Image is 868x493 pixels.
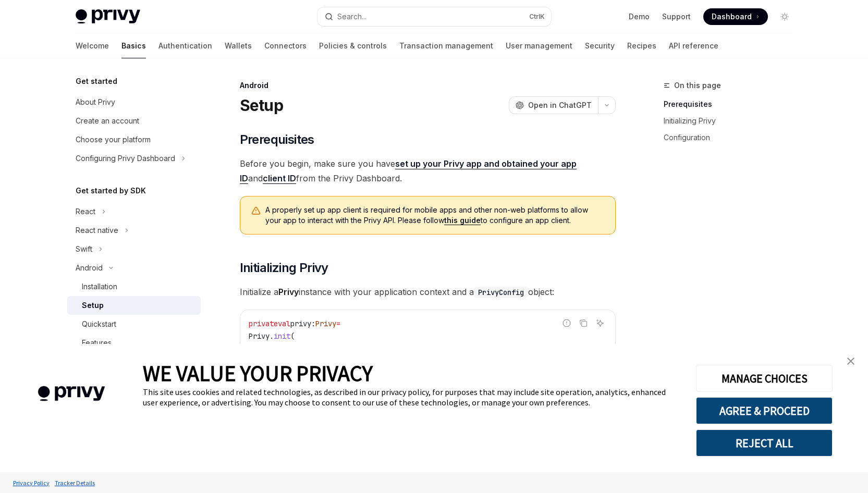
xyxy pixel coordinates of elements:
div: About Privy [76,96,115,108]
button: Toggle dark mode [776,8,793,25]
span: = [336,319,340,328]
span: Before you begin, make sure you have and from the Privy Dashboard. [240,156,616,186]
span: WE VALUE YOUR PRIVACY [143,360,373,387]
div: React [76,205,95,218]
a: About Privy [67,93,201,112]
span: Privy [315,319,336,328]
button: Toggle React section [67,202,201,221]
button: Open in ChatGPT [509,96,598,114]
a: Setup [67,296,201,315]
h1: Setup [240,96,283,115]
span: Prerequisites [240,131,314,148]
button: Toggle Android section [67,258,201,277]
span: init [274,331,290,341]
div: Configuring Privy Dashboard [76,152,175,165]
a: Welcome [76,33,109,58]
span: Initializing Privy [240,260,328,276]
a: client ID [263,173,296,184]
div: Quickstart [82,318,116,330]
a: Features [67,334,201,352]
button: Open search [317,7,551,26]
a: Privacy Policy [10,474,52,492]
a: Authentication [158,33,212,58]
h5: Get started by SDK [76,184,146,197]
div: Installation [82,280,117,293]
strong: Privy [278,287,299,297]
span: privy: [290,319,315,328]
div: Android [240,80,616,91]
button: Ask AI [593,316,607,330]
div: This site uses cookies and related technologies, as described in our privacy policy, for purposes... [143,387,680,408]
img: company logo [16,371,127,416]
code: PrivyConfig [474,287,528,298]
button: Toggle Configuring Privy Dashboard section [67,149,201,168]
a: Policies & controls [319,33,387,58]
a: Dashboard [703,8,768,25]
div: Android [76,262,103,274]
button: Copy the contents from the code block [577,316,590,330]
a: Security [585,33,615,58]
img: close banner [847,358,854,365]
span: private [249,319,278,328]
a: Quickstart [67,315,201,334]
span: ( [290,331,295,341]
span: Open in ChatGPT [528,100,592,110]
div: Swift [76,243,92,255]
a: API reference [669,33,718,58]
a: Demo [629,11,650,22]
a: this guide [444,216,481,225]
span: On this page [674,79,721,92]
h5: Get started [76,75,117,88]
a: Tracker Details [52,474,97,492]
svg: Warning [251,206,261,216]
button: AGREE & PROCEED [696,397,833,424]
span: Dashboard [712,11,752,22]
a: Create an account [67,112,201,130]
button: Toggle React native section [67,221,201,240]
button: MANAGE CHOICES [696,365,833,392]
div: Search... [337,10,366,23]
a: Transaction management [399,33,493,58]
div: Create an account [76,115,139,127]
a: Initializing Privy [664,113,801,129]
a: Wallets [225,33,252,58]
button: Toggle Swift section [67,240,201,258]
a: set up your Privy app and obtained your app ID [240,158,577,184]
a: Connectors [264,33,307,58]
a: Recipes [627,33,656,58]
span: A properly set up app client is required for mobile apps and other non-web platforms to allow you... [265,205,605,226]
a: Basics [121,33,146,58]
div: React native [76,224,118,237]
span: Ctrl K [529,13,545,21]
div: Setup [82,299,104,312]
span: val [278,319,290,328]
a: Support [662,11,691,22]
a: Installation [67,277,201,296]
button: REJECT ALL [696,429,833,457]
span: Initialize a instance with your application context and a object: [240,285,616,299]
a: Configuration [664,129,801,146]
a: Prerequisites [664,96,801,113]
img: light logo [76,9,140,24]
div: Choose your platform [76,133,151,146]
button: Report incorrect code [560,316,573,330]
a: User management [506,33,572,58]
div: Features [82,337,112,349]
a: close banner [840,351,861,372]
span: Privy. [249,331,274,341]
a: Choose your platform [67,130,201,149]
